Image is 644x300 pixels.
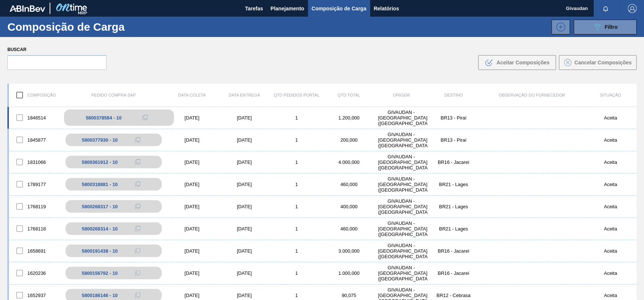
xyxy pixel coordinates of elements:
div: 1658691 [9,243,61,259]
div: Copiar [130,202,145,211]
span: Aceitar Composições [496,60,549,65]
div: [DATE] [218,270,270,276]
div: Aceita [584,182,637,187]
div: BR13 - Piraí [427,137,480,143]
div: Copiar [130,135,145,144]
div: 1620236 [9,265,61,281]
span: Tarefas [245,4,263,13]
span: Relatórios [374,4,399,13]
div: Destino [427,93,480,97]
button: Cancelar Composições [559,55,637,70]
div: GIVAUDAN - SÃO PAULO (SP) [375,132,427,148]
div: 5800377930 - 10 [82,137,118,143]
div: Copiar [130,158,145,166]
div: GIVAUDAN - SÃO PAULO (SP) [375,198,427,215]
div: BR21 - Lages [427,182,480,187]
div: [DATE] [166,137,218,143]
div: Composição [9,87,61,103]
div: Qtd Total [323,93,375,97]
div: Aceita [584,204,637,209]
div: 1.200,000 [323,115,375,121]
div: Aceita [584,115,637,121]
div: 400,000 [323,204,375,209]
div: Situação [584,93,637,97]
div: [DATE] [166,159,218,165]
div: Origem [375,93,427,97]
div: Nova Composição [548,20,570,34]
div: 1 [271,115,323,121]
span: Composição de Carga [312,4,366,13]
div: 1 [271,248,323,254]
div: 1 [271,270,323,276]
div: Data Entrega [218,93,270,97]
div: 1768118 [9,221,61,236]
button: Notificações [594,3,617,14]
div: 5800191438 - 10 [82,248,118,254]
div: Copiar [130,180,145,189]
div: 5800268314 - 10 [82,226,118,232]
div: [DATE] [218,159,270,165]
div: 90,075 [323,293,375,298]
div: GIVAUDAN - SÃO PAULO (SP) [375,176,427,193]
div: 1789177 [9,176,61,192]
div: [DATE] [218,293,270,298]
div: 1 [271,137,323,143]
img: Logout [628,4,637,13]
div: Data coleta [166,93,218,97]
div: [DATE] [218,115,270,121]
div: Aceita [584,159,637,165]
div: 5800186146 - 10 [82,293,118,298]
div: [DATE] [218,226,270,232]
div: [DATE] [166,182,218,187]
div: 5800156792 - 10 [82,270,118,276]
div: [DATE] [166,293,218,298]
span: Cancelar Composições [574,60,632,65]
img: TNhmsLtSVTkK8tSr43FrP2fwEKptu5GPRR3wAAAABJRU5ErkJggg== [10,5,45,12]
div: Observação do Fornecedor [480,93,584,97]
div: 5800378584 - 10 [86,115,122,121]
div: 200,000 [323,137,375,143]
div: 1.000,000 [323,270,375,276]
div: BR16 - Jacareí [427,248,480,254]
span: Planejamento [271,4,304,13]
div: 1 [271,159,323,165]
div: [DATE] [166,226,218,232]
button: Aceitar Composições [478,55,556,70]
div: 1 [271,226,323,232]
span: Filtro [605,24,618,30]
div: [DATE] [218,182,270,187]
div: 5800268317 - 10 [82,204,118,209]
h1: Composição de Carga [7,23,127,31]
div: 460,000 [323,226,375,232]
div: BR16 - Jacareí [427,270,480,276]
div: [DATE] [218,137,270,143]
div: Copiar [130,224,145,233]
div: 460,000 [323,182,375,187]
div: GIVAUDAN - SÃO PAULO (SP) [375,109,427,126]
div: [DATE] [218,204,270,209]
div: [DATE] [166,248,218,254]
div: [DATE] [218,248,270,254]
div: GIVAUDAN - SÃO PAULO (SP) [375,154,427,171]
div: 1831066 [9,154,61,170]
div: GIVAUDAN - SÃO PAULO (SP) [375,220,427,237]
div: 5800318881 - 10 [82,182,118,187]
div: Qtd Pedidos Portal [271,93,323,97]
div: [DATE] [166,270,218,276]
div: Aceita [584,293,637,298]
div: BR21 - Lages [427,204,480,209]
div: Aceita [584,248,637,254]
div: 1 [271,293,323,298]
div: Copiar [130,246,145,255]
div: Aceita [584,226,637,232]
div: GIVAUDAN - SÃO PAULO (SP) [375,243,427,259]
div: BR13 - Piraí [427,115,480,121]
div: 3.000,000 [323,248,375,254]
div: Copiar [130,291,145,300]
div: 4.000,000 [323,159,375,165]
div: GIVAUDAN - SÃO PAULO (SP) [375,265,427,282]
div: BR21 - Lages [427,226,480,232]
label: Buscar [7,44,107,55]
div: 1846514 [9,110,61,125]
div: BR16 - Jacareí [427,159,480,165]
